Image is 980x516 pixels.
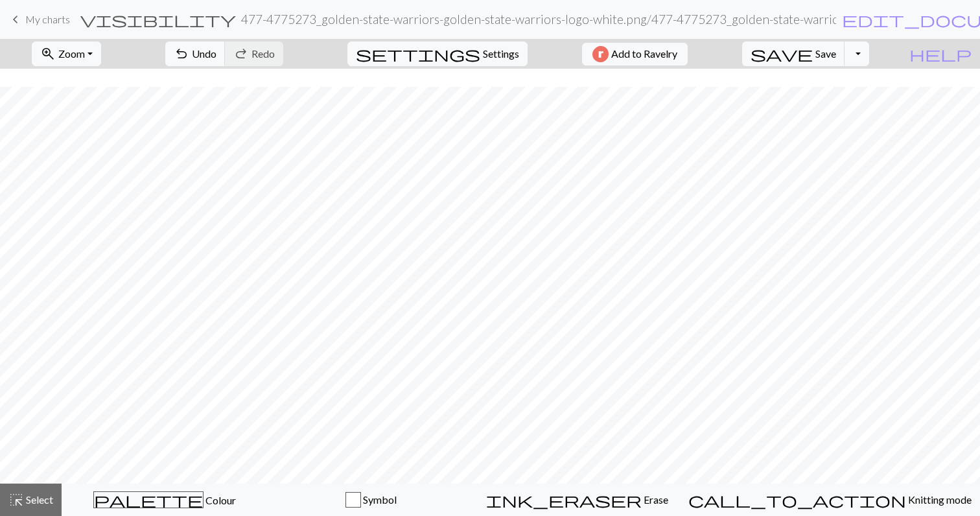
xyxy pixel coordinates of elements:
[268,484,474,516] button: Symbol
[192,47,216,60] span: Undo
[40,45,56,63] span: zoom_in
[24,493,53,506] span: Select
[909,45,972,63] span: help
[174,45,189,63] span: undo
[680,484,980,516] button: Knitting mode
[483,46,519,62] span: Settings
[25,13,70,25] span: My charts
[62,484,268,516] button: Colour
[165,41,226,66] button: Undo
[8,491,24,509] span: highlight_alt
[582,43,688,65] button: Add to Ravelry
[486,491,642,509] span: ink_eraser
[751,45,813,63] span: save
[906,493,972,506] span: Knitting mode
[361,493,397,506] span: Symbol
[32,41,101,66] button: Zoom
[742,41,845,66] button: Save
[611,46,677,62] span: Add to Ravelry
[688,491,906,509] span: call_to_action
[8,10,23,29] span: keyboard_arrow_left
[8,8,70,30] a: My charts
[474,484,680,516] button: Erase
[94,491,203,509] span: palette
[80,10,236,29] span: visibility
[241,12,836,27] h2: 477-4775273_golden-state-warriors-golden-state-warriors-logo-white.png / 477-4775273_golden-state...
[204,494,236,506] span: Colour
[58,47,85,60] span: Zoom
[356,45,480,63] span: settings
[356,46,480,62] i: Settings
[347,41,528,66] button: SettingsSettings
[815,47,836,60] span: Save
[592,46,609,62] img: Ravelry
[642,493,668,506] span: Erase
